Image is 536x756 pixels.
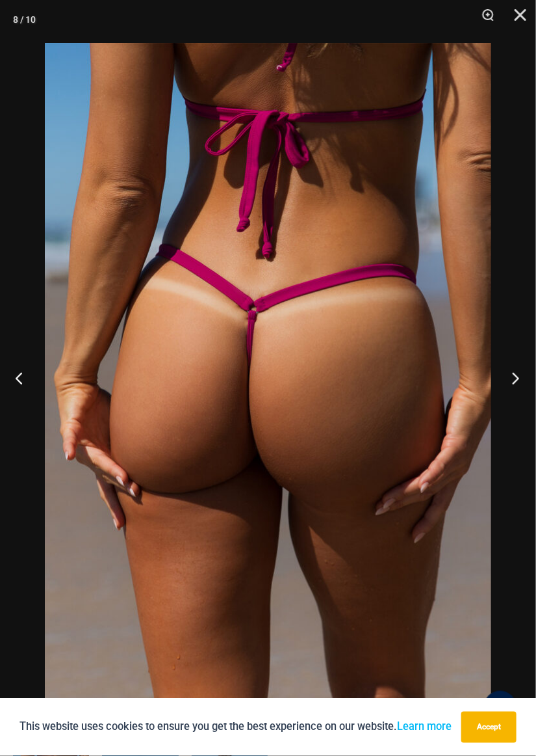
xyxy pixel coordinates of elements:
[461,712,517,743] button: Accept
[13,10,36,29] div: 8 / 10
[19,718,452,736] p: This website uses cookies to ensure you get the best experience on our website.
[397,721,452,733] a: Learn more
[45,43,491,713] img: Tight Rope Pink 319 4212 Micro 02
[487,345,536,411] button: Next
